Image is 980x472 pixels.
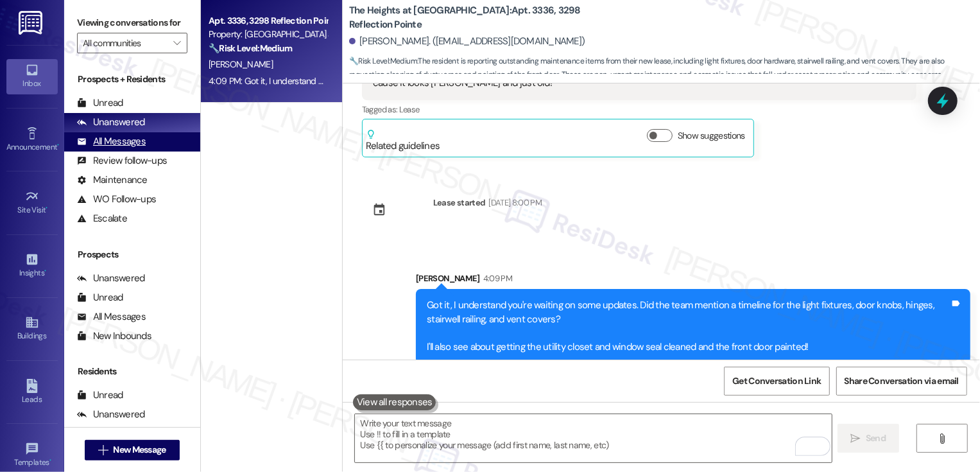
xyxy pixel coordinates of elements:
div: 4:09 PM [480,272,512,285]
span: Lease [399,104,420,115]
span: • [46,204,48,213]
a: Buildings [6,311,58,346]
button: Send [838,424,900,453]
div: Property: [GEOGRAPHIC_DATA] at [GEOGRAPHIC_DATA] [209,28,327,41]
div: [PERSON_NAME] [416,272,970,290]
div: Related guidelines [366,129,440,153]
span: • [44,267,46,275]
a: Site Visit • [6,186,58,220]
div: Unread [77,389,123,402]
div: Unanswered [77,272,145,285]
div: Got it, I understand you're waiting on some updates. Did the team mention a timeline for the ligh... [427,299,950,354]
div: All Messages [77,135,146,148]
div: WO Follow-ups [77,193,156,206]
i:  [173,38,180,48]
img: ResiDesk Logo [19,11,45,35]
span: [PERSON_NAME] [209,58,273,70]
div: Escalate [77,212,127,225]
button: New Message [85,440,180,460]
span: Get Conversation Link [732,374,821,388]
strong: 🔧 Risk Level: Medium [209,42,292,54]
div: Tagged as: [362,100,916,119]
a: Inbox [6,59,58,94]
div: Unanswered [77,116,145,129]
div: Apt. 3336, 3298 Reflection Pointe [209,14,327,28]
div: Maintenance [77,173,148,187]
div: [PERSON_NAME]. ([EMAIL_ADDRESS][DOMAIN_NAME]) [349,35,585,48]
strong: 🔧 Risk Level: Medium [349,56,417,66]
div: Prospects + Residents [64,73,200,86]
div: [DATE] 8:00 PM [485,196,542,209]
span: • [49,456,51,465]
div: Lease started [433,196,486,209]
span: : The resident is reporting outstanding maintenance items from their new lease, including light f... [349,55,980,82]
div: Prospects [64,248,200,261]
div: New Inbounds [77,329,151,343]
i:  [98,445,108,455]
span: • [57,141,59,150]
i:  [938,433,947,444]
div: Unread [77,96,123,110]
button: Share Conversation via email [836,367,967,396]
div: Unanswered [77,408,145,421]
b: The Heights at [GEOGRAPHIC_DATA]: Apt. 3336, 3298 Reflection Pointe [349,4,606,31]
div: Review follow-ups [77,154,167,168]
span: Send [866,432,886,445]
div: All Messages [77,310,146,324]
label: Viewing conversations for [77,13,187,33]
a: Insights • [6,249,58,283]
span: Share Conversation via email [845,374,959,388]
input: All communities [83,33,167,53]
label: Show suggestions [678,129,745,143]
i:  [851,433,861,444]
div: Unread [77,291,123,304]
a: Leads [6,375,58,410]
div: Residents [64,365,200,378]
textarea: To enrich screen reader interactions, please activate Accessibility in Grammarly extension settings [355,414,832,462]
button: Get Conversation Link [724,367,829,396]
span: New Message [113,443,166,457]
